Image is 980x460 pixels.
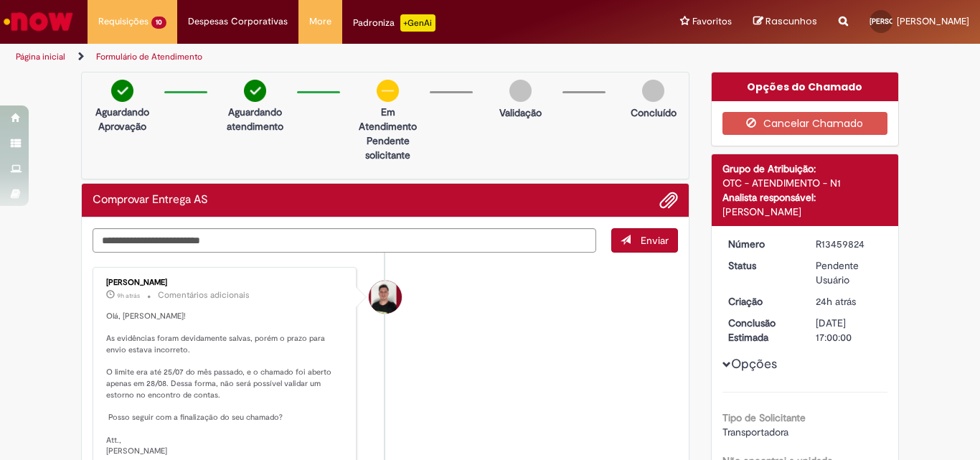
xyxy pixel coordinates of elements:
[117,291,140,300] time: 29/08/2025 09:43:08
[641,234,669,247] span: Enviar
[722,176,888,190] div: OTC - ATENDIMENTO - N1
[897,15,969,27] span: [PERSON_NAME]
[400,14,435,32] p: +GenAi
[717,258,806,273] dt: Status
[816,295,856,308] time: 28/08/2025 18:26:53
[353,133,423,162] p: Pendente solicitante
[353,105,423,133] p: Em Atendimento
[659,191,678,210] button: Adicionar anexos
[353,14,435,32] div: Padroniza
[11,44,643,70] ul: Trilhas de página
[309,14,331,29] span: More
[111,80,133,102] img: check-circle-green.png
[722,426,788,438] span: Transportadora
[106,311,345,457] p: Olá, [PERSON_NAME]! As evidências foram devidamente salvas, porém o prazo para envio estava incor...
[98,14,149,29] span: Requisições
[816,237,882,251] div: R13459824
[642,80,664,102] img: img-circle-grey.png
[499,105,542,120] p: Validação
[1,7,75,36] img: ServiceNow
[765,14,817,28] span: Rascunhos
[377,80,399,102] img: circle-minus.png
[220,105,290,133] p: Aguardando atendimento
[369,281,402,314] div: Matheus Henrique Drudi
[717,316,806,344] dt: Conclusão Estimada
[722,161,888,176] div: Grupo de Atribuição:
[611,228,678,253] button: Enviar
[106,278,345,287] div: [PERSON_NAME]
[816,294,882,309] div: 28/08/2025 18:26:53
[816,258,882,287] div: Pendente Usuário
[117,291,140,300] span: 9h atrás
[816,295,856,308] span: 24h atrás
[722,190,888,205] div: Analista responsável:
[712,72,899,101] div: Opções do Chamado
[93,194,208,207] h2: Comprovar Entrega AS Histórico de tíquete
[509,80,532,102] img: img-circle-grey.png
[93,228,596,253] textarea: Digite sua mensagem aqui...
[722,411,806,424] b: Tipo de Solicitante
[631,105,677,120] p: Concluído
[870,17,925,26] span: [PERSON_NAME]
[151,17,166,29] span: 10
[96,51,202,62] a: Formulário de Atendimento
[722,205,888,219] div: [PERSON_NAME]
[88,105,157,133] p: Aguardando Aprovação
[188,14,288,29] span: Despesas Corporativas
[692,14,732,29] span: Favoritos
[753,15,817,29] a: Rascunhos
[717,294,806,309] dt: Criação
[717,237,806,251] dt: Número
[816,316,882,344] div: [DATE] 17:00:00
[16,51,65,62] a: Página inicial
[158,289,250,301] small: Comentários adicionais
[244,80,266,102] img: check-circle-green.png
[722,112,888,135] button: Cancelar Chamado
